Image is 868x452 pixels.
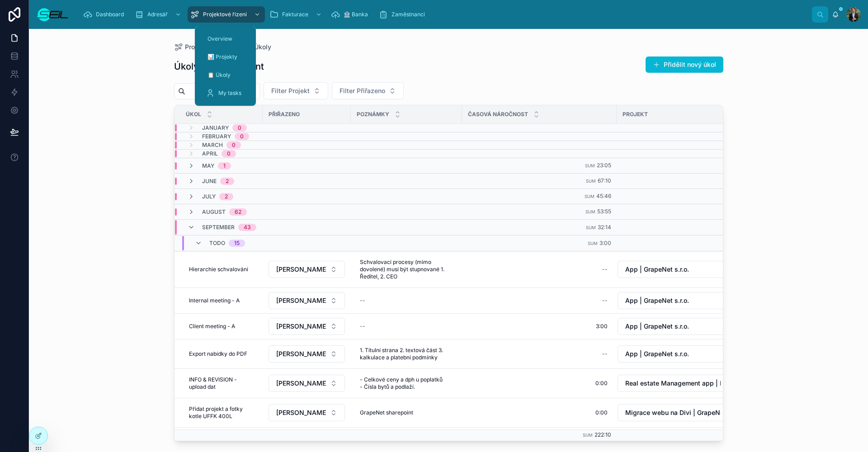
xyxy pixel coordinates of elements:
span: Fakturace [282,11,308,18]
a: Projektové řízení [174,42,236,52]
div: 2 [225,193,228,200]
button: Select Button [618,261,739,278]
span: GrapeNet sharepoint [360,409,413,416]
span: Hierarchie schvalování [189,266,248,273]
div: 1 [223,162,226,169]
a: 📊 Projekty [200,49,250,65]
a: -- [356,293,457,308]
a: 3:00 [467,319,611,334]
a: - Celkové ceny a dph u poplatků - Čísla bytů a podlaží. [356,372,457,394]
span: Internal meeting - A [189,297,240,304]
span: Přidat projekt a fotky kotle UFFK 400L [189,405,254,420]
span: Filter Přiřazeno [340,86,385,95]
small: Sum [585,209,595,214]
button: Select Button [618,292,739,309]
small: Sum [588,241,598,246]
span: 1. Titulní strana 2. textová část 3. kalkulace a platební podmínky [360,347,453,361]
span: My tasks [218,89,241,97]
div: 62 [235,208,241,216]
span: 45:46 [596,193,611,199]
a: Schvalovací procesy (mimo dovolené) musí být stupnované 1. Ředitel, 2. CEO [356,255,457,284]
div: 0 [227,150,231,157]
span: 3:00 [596,323,608,330]
span: 32:14 [598,224,611,231]
span: 🏦 Banka [344,11,368,18]
span: - Celkové ceny a dph u poplatků - Čísla bytů a podlaží. [360,376,453,391]
div: 0 [240,133,244,140]
a: Adresář [132,6,186,23]
a: Select Button [617,404,740,422]
a: Client meeting - A [185,319,257,334]
a: 1. Titulní strana 2. textová část 3. kalkulace a platební podmínky [356,343,457,365]
span: 3:00 [599,240,611,246]
small: Sum [585,194,594,199]
button: Select Button [618,318,739,335]
a: My tasks [200,85,250,101]
div: -- [602,266,608,273]
span: 23:05 [597,162,611,169]
div: -- [602,350,608,358]
a: -- [467,262,611,277]
span: June [202,178,217,185]
span: Projekt [623,111,648,118]
a: Projektové řízení [188,6,265,23]
span: Projektové řízení [203,11,247,18]
span: March [202,141,223,149]
small: Sum [585,163,595,168]
span: Migrace webu na Divi | GrapeNet s.r.o. [625,408,721,417]
a: 0:00 [467,405,611,420]
button: Select Button [269,292,345,309]
a: Přidat projekt a fotky kotle UFFK 400L [185,402,257,424]
small: Sum [586,225,596,230]
div: 0 [238,124,241,132]
button: Přidělit nový úkol [646,56,723,73]
span: May [202,162,214,169]
button: Select Button [269,375,345,392]
a: INFO & REVISION - upload dat [185,372,257,394]
span: 0:00 [595,380,608,387]
span: [PERSON_NAME], BBA [276,408,326,417]
button: Select Button [269,404,345,421]
a: 📋 Úkoly [245,42,271,52]
span: January [202,124,229,132]
span: September [202,224,235,231]
span: Projektové řízení [185,42,236,52]
div: 15 [234,240,240,247]
span: Poznámky [357,111,389,118]
span: 222:10 [594,431,611,438]
a: 0:00 [467,376,611,391]
span: App | GrapeNet s.r.o. [625,349,689,358]
a: Fakturace [267,6,326,23]
span: 📋 Úkoly [208,71,231,79]
span: April [202,150,218,157]
a: Overview [200,31,250,47]
span: Úkol [186,111,201,118]
a: 🏦 Banka [328,6,374,23]
div: scrollable content [76,5,812,24]
span: Schvalovací procesy (mimo dovolené) musí být stupnované 1. Ředitel, 2. CEO [360,259,453,280]
span: Client meeting - A [189,323,235,330]
div: 43 [244,224,251,231]
span: App | GrapeNet s.r.o. [625,322,689,331]
div: -- [360,297,365,304]
a: Internal meeting - A [185,293,257,308]
button: Select Button [269,318,345,335]
button: Select Button [618,404,739,421]
span: Real estate Management app | NZ Reality a.s. [625,379,721,388]
small: Sum [586,179,596,184]
a: Select Button [268,317,345,335]
span: Časová náročnost [468,111,528,118]
span: Filter Projekt [271,86,310,95]
button: Select Button [618,345,739,363]
span: July [202,193,216,200]
img: App logo [36,7,69,22]
span: 0:00 [595,409,608,416]
div: 0 [232,141,236,149]
span: August [202,208,226,216]
button: Select Button [269,345,345,363]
